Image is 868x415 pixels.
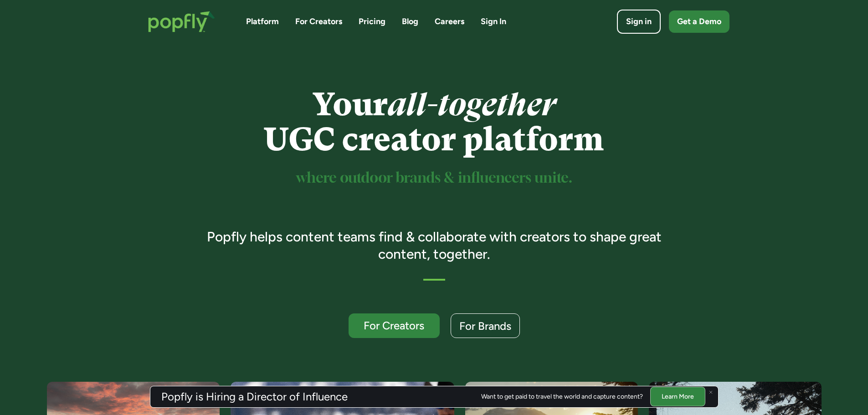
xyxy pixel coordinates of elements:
a: Careers [435,16,464,27]
div: Sign in [626,16,652,27]
a: Platform [246,16,279,27]
sup: where outdoor brands & influencers unite. [296,171,572,185]
div: Get a Demo [677,16,721,27]
a: Blog [402,16,418,27]
div: For Brands [459,320,511,332]
div: Want to get paid to travel the world and capture content? [481,393,643,400]
a: For Creators [349,313,440,338]
div: For Creators [357,320,431,331]
h3: Popfly helps content teams find & collaborate with creators to shape great content, together. [194,228,674,262]
em: all-together [388,86,556,123]
a: For Brands [451,313,520,338]
h1: Your UGC creator platform [194,87,674,157]
a: home [139,2,224,41]
a: Learn More [650,387,705,406]
a: Sign in [617,10,661,34]
a: Get a Demo [669,10,729,33]
h3: Popfly is Hiring a Director of Influence [161,391,348,402]
a: Pricing [359,16,385,27]
a: For Creators [295,16,342,27]
a: Sign In [481,16,506,27]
